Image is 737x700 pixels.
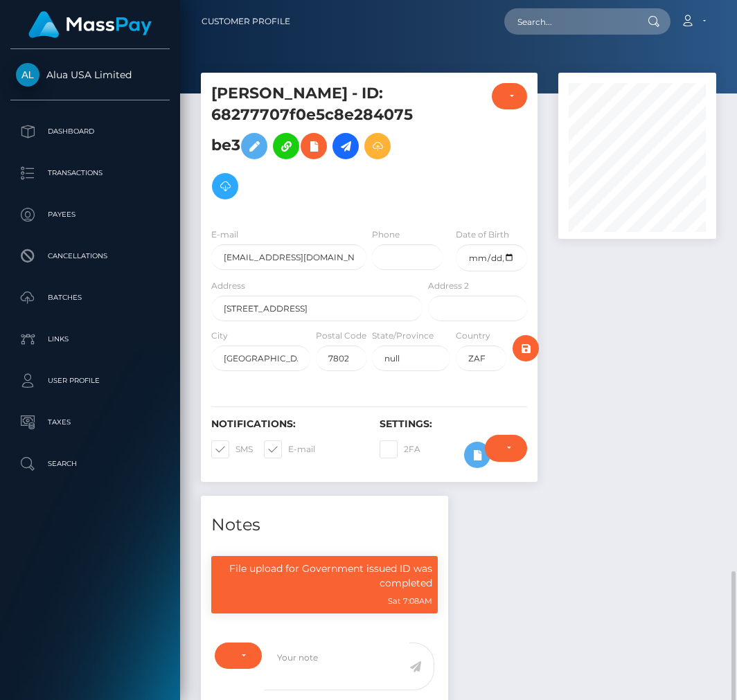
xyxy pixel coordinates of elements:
button: ACTIVE [492,83,527,109]
p: Search [16,454,164,474]
span: Alua USA Limited [10,69,170,81]
h4: Notes [211,513,438,537]
a: Customer Profile [202,7,290,36]
a: Links [10,322,170,357]
img: Alua USA Limited [16,63,39,87]
a: Transactions [10,156,170,190]
button: Note Type [215,643,262,669]
label: Phone [372,228,400,241]
h6: Settings: [380,418,527,430]
button: Do not require [485,435,527,461]
label: City [211,330,228,342]
p: Links [16,329,164,350]
label: SMS [211,440,253,458]
label: Address 2 [428,280,469,292]
a: Taxes [10,405,170,440]
a: Cancellations [10,239,170,273]
label: 2FA [380,440,420,458]
label: E-mail [211,228,238,241]
label: Postal Code [316,330,366,342]
a: Dashboard [10,114,170,149]
p: Taxes [16,412,164,433]
label: E-mail [264,440,315,458]
p: Batches [16,287,164,308]
p: Payees [16,204,164,225]
p: Cancellations [16,246,164,267]
p: File upload for Government issued ID was completed [217,562,432,591]
p: User Profile [16,370,164,391]
p: Transactions [16,163,164,183]
h6: Notifications: [211,418,359,430]
img: MassPay Logo [28,11,152,38]
label: Address [211,280,245,292]
a: Payees [10,197,170,232]
input: Search... [504,8,634,35]
h5: [PERSON_NAME] - ID: 68277707f0e5c8e284075be3 [211,83,415,206]
small: Sat 7:08AM [388,596,432,606]
label: Date of Birth [456,228,509,241]
label: Country [456,330,490,342]
label: State/Province [372,330,434,342]
a: User Profile [10,364,170,398]
p: Dashboard [16,121,164,142]
a: Batches [10,280,170,315]
a: Search [10,447,170,481]
a: Initiate Payout [332,133,359,159]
